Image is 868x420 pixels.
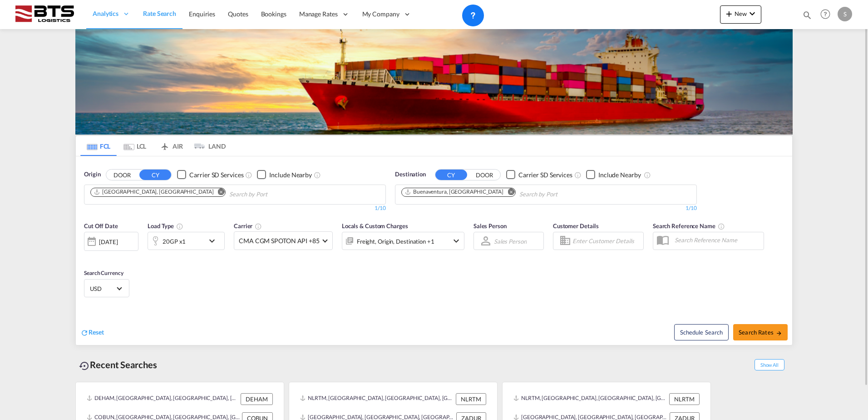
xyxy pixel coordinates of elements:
[87,393,238,405] div: DEHAM, Hamburg, Germany, Western Europe, Europe
[79,360,90,371] md-icon: icon-backup-restore
[94,188,213,196] div: Hamburg, DEHAM
[80,329,89,337] md-icon: icon-refresh
[404,188,505,196] div: Press delete to remove this chip.
[362,10,399,19] span: My Company
[469,170,500,180] button: DOOR
[80,136,226,156] md-pagination-wrapper: Use the left and right arrow keys to navigate between tabs
[89,282,124,295] md-select: Select Currency: $ USDUnited States Dollar
[239,236,320,245] span: CMA CGM SPOTON API +85
[473,222,507,230] span: Sales Person
[241,393,273,405] div: DEHAM
[574,171,582,179] md-icon: Unchecked: Search for CY (Container Yard) services for all selected carriers.Checked : Search for...
[838,7,852,21] div: S
[255,223,262,230] md-icon: The selected Trucker/Carrierwill be displayed in the rate results If the rates are from another f...
[207,235,222,246] md-icon: icon-chevron-down
[674,324,729,340] button: Note: By default Schedule search will only considerorigin ports, destination ports and cut off da...
[84,222,118,230] span: Cut Off Date
[84,250,91,262] md-datepicker: Select
[395,205,697,212] div: 1/10
[435,170,467,180] button: CY
[189,170,243,180] div: Carrier SD Services
[84,232,138,251] div: [DATE]
[139,170,171,180] button: CY
[456,393,486,405] div: NLRTM
[513,393,667,405] div: NLRTM, Rotterdam, Netherlands, Western Europe, Europe
[720,5,761,24] button: icon-plus 400-fgNewicon-chevron-down
[718,223,725,230] md-icon: Your search will be saved by the below given name
[89,185,319,202] md-chips-wrap: Chips container. Use arrow keys to select chips.
[519,187,606,202] input: Chips input.
[400,185,609,202] md-chips-wrap: Chips container. Use arrow keys to select chips.
[80,328,104,338] div: icon-refreshReset
[106,170,138,180] button: DOOR
[84,205,386,212] div: 1/10
[586,170,641,180] md-checkbox: Checkbox No Ink
[99,238,118,246] div: [DATE]
[342,222,408,230] span: Locals & Custom Charges
[94,188,215,196] div: Press delete to remove this chip.
[234,222,262,230] span: Carrier
[395,170,426,179] span: Destination
[644,171,651,179] md-icon: Unchecked: Ignores neighbouring ports when fetching rates.Checked : Includes neighbouring ports w...
[245,171,252,179] md-icon: Unchecked: Search for CY (Container Yard) services for all selected carriers.Checked : Search for...
[553,222,599,230] span: Customer Details
[212,188,225,197] button: Remove
[89,328,104,336] span: Reset
[148,232,225,250] div: 20GP x1icon-chevron-down
[739,329,782,336] span: Search Rates
[670,233,764,247] input: Search Reference Name
[75,355,161,375] div: Recent Searches
[148,222,183,230] span: Load Type
[802,10,812,20] md-icon: icon-magnify
[14,4,75,25] img: cdcc71d0be7811ed9adfbf939d2aa0e8.png
[314,171,321,179] md-icon: Unchecked: Ignores neighbouring ports when fetching rates.Checked : Includes neighbouring ports w...
[84,170,100,179] span: Origin
[747,8,758,19] md-icon: icon-chevron-down
[189,10,215,18] span: Enquiries
[755,359,784,370] span: Show All
[80,136,117,156] md-tab-item: FCL
[153,136,189,156] md-tab-item: AIR
[189,136,226,156] md-tab-item: LAND
[724,10,758,17] span: New
[269,170,312,180] div: Include Nearby
[143,10,176,17] span: Rate Search
[84,270,123,276] span: Search Currency
[159,141,170,148] md-icon: icon-airplane
[802,10,812,24] div: icon-magnify
[163,235,186,248] div: 20GP x1
[404,188,503,196] div: Buenaventura, COBUN
[357,235,434,248] div: Freight Origin Destination Factory Stuffing
[257,170,312,180] md-checkbox: Checkbox No Ink
[299,10,338,19] span: Manage Rates
[90,285,115,293] span: USD
[451,235,462,246] md-icon: icon-chevron-down
[300,393,454,405] div: NLRTM, Rotterdam, Netherlands, Western Europe, Europe
[518,170,572,180] div: Carrier SD Services
[76,156,792,345] div: OriginDOOR CY Checkbox No InkUnchecked: Search for CY (Container Yard) services for all selected ...
[117,136,153,156] md-tab-item: LCL
[493,235,528,248] md-select: Sales Person
[776,330,782,336] md-icon: icon-arrow-right
[724,8,735,19] md-icon: icon-plus 400-fg
[93,9,118,18] span: Analytics
[818,6,838,23] div: Help
[733,324,788,340] button: Search Ratesicon-arrow-right
[598,170,641,180] div: Include Nearby
[818,6,833,22] span: Help
[572,234,641,248] input: Enter Customer Details
[653,222,725,230] span: Search Reference Name
[176,223,183,230] md-icon: icon-information-outline
[502,188,515,197] button: Remove
[342,232,464,250] div: Freight Origin Destination Factory Stuffingicon-chevron-down
[75,29,793,135] img: LCL+%26+FCL+BACKGROUND.png
[506,170,572,180] md-checkbox: Checkbox No Ink
[228,10,248,18] span: Quotes
[669,393,700,405] div: NLRTM
[177,170,243,180] md-checkbox: Checkbox No Ink
[229,187,316,202] input: Chips input.
[261,10,286,18] span: Bookings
